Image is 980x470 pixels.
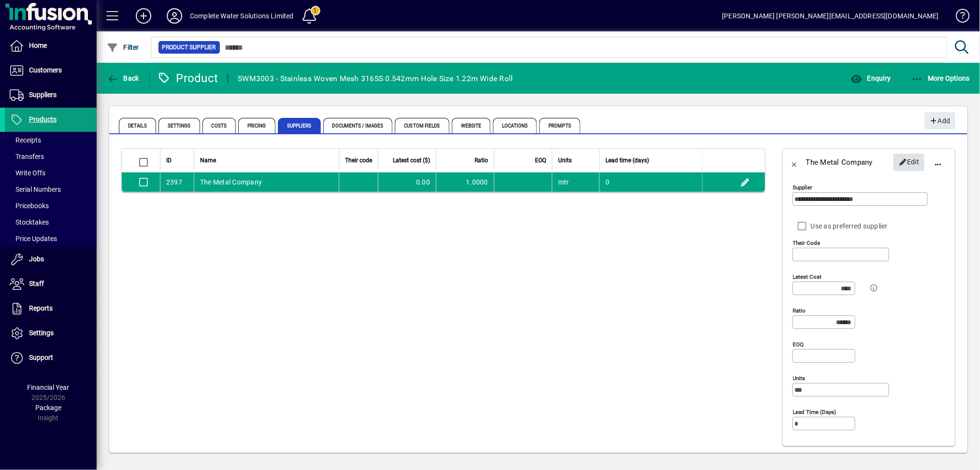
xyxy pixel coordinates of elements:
button: Filter [104,39,142,56]
mat-label: Their code [793,240,821,246]
a: Knowledge Base [949,2,968,33]
a: Stocktakes [5,214,97,230]
mat-label: EOQ [793,341,804,348]
div: 2397 [166,177,182,187]
a: Customers [5,58,97,83]
span: Latest cost ($) [393,155,430,166]
div: Product [157,71,218,86]
span: Prompts [539,118,580,133]
button: Enquiry [848,70,893,87]
a: Support [5,346,97,370]
a: Home [5,34,97,58]
span: Financial Year [28,384,70,391]
button: Add [924,112,955,129]
span: ID [166,155,172,166]
span: Back [107,74,139,82]
td: 1.0000 [436,172,494,192]
mat-label: Units [793,375,806,382]
button: Back [104,70,142,87]
span: Ratio [475,155,488,166]
span: Settings [159,118,200,133]
span: Website [452,118,491,133]
button: Add [128,7,159,25]
span: Details [119,118,156,133]
span: Suppliers [29,91,57,99]
span: Jobs [29,255,44,263]
span: More Options [911,74,970,82]
mat-label: Latest cost [793,273,822,280]
span: Pricebooks [10,202,49,210]
td: mtr [552,172,599,192]
span: Transfers [10,153,44,160]
a: Transfers [5,148,97,165]
div: SWM3003 - Stainless Woven Mesh 316SS 0.542mm Hole Size 1.22m Wide Roll [238,71,513,86]
span: Pricing [238,118,275,133]
a: Write Offs [5,165,97,181]
td: 0.00 [378,172,436,192]
a: Reports [5,297,97,321]
span: Filter [107,43,139,51]
span: Receipts [10,136,41,144]
a: Suppliers [5,83,97,107]
a: Pricebooks [5,198,97,214]
span: Product Supplier [162,43,216,52]
span: Settings [29,329,54,337]
button: More Options [909,70,973,87]
button: More options [927,151,950,174]
span: Suppliers [278,118,321,133]
mat-label: Lead time (days) [793,409,836,415]
a: Serial Numbers [5,181,97,198]
span: Locations [493,118,537,133]
div: The Metal Company [806,155,873,170]
div: Complete Water Solutions Limited [190,8,294,24]
span: Lead time (days) [605,155,649,166]
span: Reports [29,304,53,312]
a: Staff [5,272,97,296]
a: Price Updates [5,230,97,247]
span: Name [200,155,216,166]
div: [PERSON_NAME] [PERSON_NAME][EMAIL_ADDRESS][DOMAIN_NAME] [722,8,939,24]
span: Custom Fields [395,118,449,133]
span: Add [929,113,950,129]
span: Price Updates [10,235,57,242]
span: Products [29,115,57,123]
span: EOQ [535,155,546,166]
span: Package [35,404,61,412]
span: Their code [345,155,372,166]
button: Back [783,151,806,174]
span: Customers [29,66,62,74]
mat-label: Ratio [793,307,806,314]
a: Receipts [5,132,97,148]
td: The Metal Company [194,172,339,192]
mat-label: Supplier [793,184,813,191]
span: Support [29,354,53,361]
span: Serial Numbers [10,185,61,193]
td: 0 [599,172,702,192]
a: Settings [5,321,97,345]
span: Enquiry [850,74,891,82]
span: Write Offs [10,169,45,177]
button: Edit [894,154,924,171]
span: Staff [29,280,44,287]
app-page-header-button: Back [97,70,150,87]
span: Costs [202,118,236,133]
span: Stocktakes [10,218,49,226]
span: Edit [899,154,920,170]
span: Home [29,42,47,49]
button: Profile [159,7,190,25]
span: Units [558,155,572,166]
button: Edit [737,174,753,190]
a: Jobs [5,247,97,271]
span: Documents / Images [323,118,393,133]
